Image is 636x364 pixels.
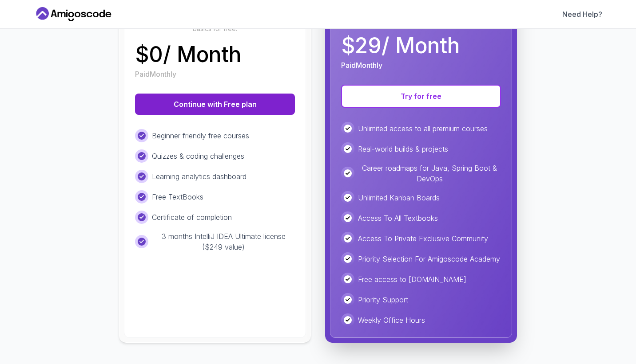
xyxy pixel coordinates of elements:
p: Career roadmaps for Java, Spring Boot & DevOps [358,163,501,184]
button: Continue with Free plan [135,94,295,115]
p: $ 0 / Month [135,44,241,65]
p: Certificate of completion [152,212,232,223]
p: Learning analytics dashboard [152,171,246,182]
a: Need Help? [562,9,602,20]
button: Try for free [341,85,501,108]
p: Priority Selection For Amigoscode Academy [358,254,500,264]
p: Beginner friendly free courses [152,130,249,141]
p: Access To All Textbooks [358,213,438,223]
p: Unlimited Kanban Boards [358,192,440,203]
p: Quizzes & coding challenges [152,151,244,161]
p: Paid Monthly [135,69,176,79]
p: Free access to [DOMAIN_NAME] [358,274,466,285]
p: $ 29 / Month [341,35,460,56]
p: Unlimited access to all premium courses [358,123,488,134]
p: Access To Private Exclusive Community [358,233,488,244]
p: Free TextBooks [152,192,203,202]
p: Real-world builds & projects [358,144,448,154]
p: 3 months IntelliJ IDEA Ultimate license ($249 value) [152,231,295,252]
p: Priority Support [358,294,408,305]
p: Weekly Office Hours [358,315,425,325]
p: Paid Monthly [341,60,382,70]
